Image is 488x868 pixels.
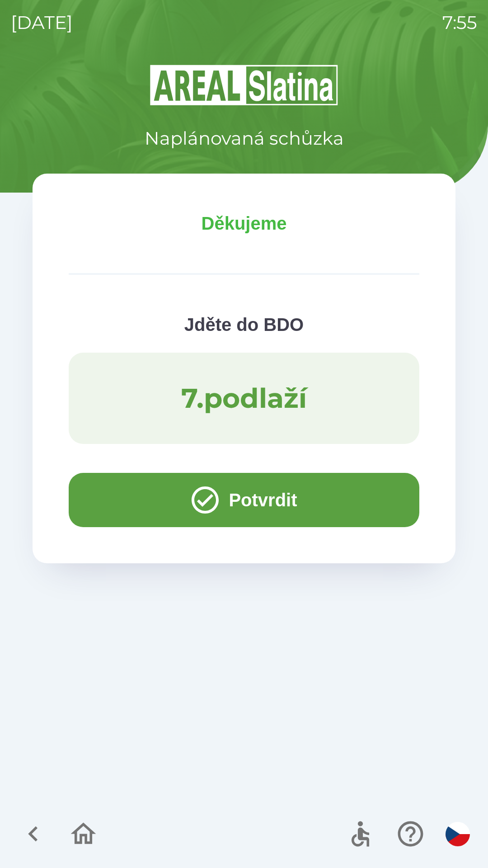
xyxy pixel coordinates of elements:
img: cs flag [446,822,470,846]
p: Naplánovaná schůzka [145,125,344,152]
p: Děkujeme [69,210,419,237]
button: Potvrdit [69,473,419,527]
img: Logo [33,63,455,107]
p: Jděte do BDO [69,311,419,338]
p: 7 . podlaží [181,382,307,415]
p: [DATE] [11,9,73,36]
p: 7:55 [442,9,477,36]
